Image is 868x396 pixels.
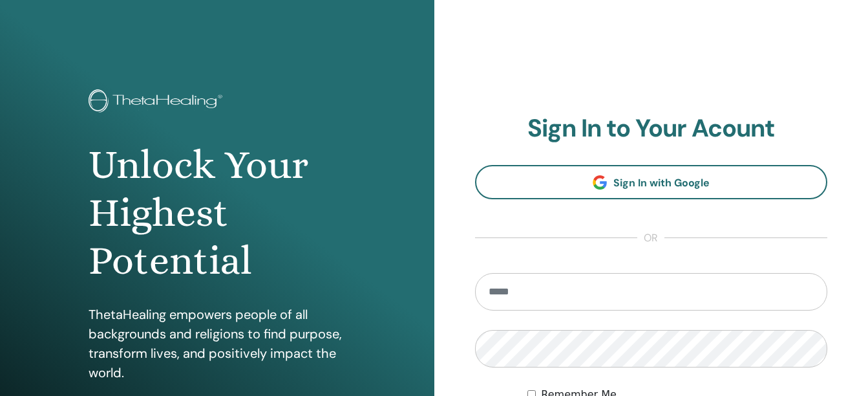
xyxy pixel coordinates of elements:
p: ThetaHealing empowers people of all backgrounds and religions to find purpose, transform lives, a... [89,305,346,382]
span: or [637,230,664,246]
h2: Sign In to Your Acount [475,114,828,144]
a: Sign In with Google [475,165,828,199]
span: Sign In with Google [613,176,710,190]
h1: Unlock Your Highest Potential [89,141,346,285]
